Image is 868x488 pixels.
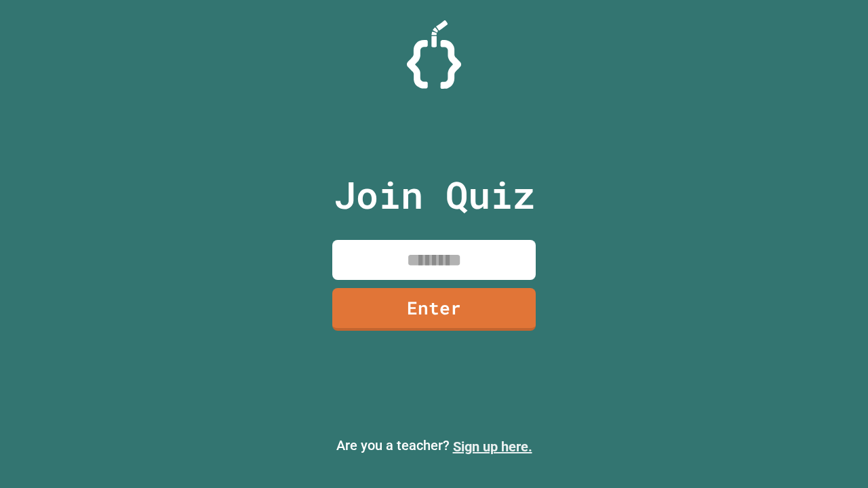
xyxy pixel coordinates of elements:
a: Enter [332,288,536,331]
p: Join Quiz [334,167,535,223]
iframe: chat widget [755,375,854,432]
a: Sign up here. [453,439,532,455]
iframe: chat widget [811,434,854,474]
p: Are you a teacher? [11,435,857,457]
img: Logo.svg [407,20,461,89]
